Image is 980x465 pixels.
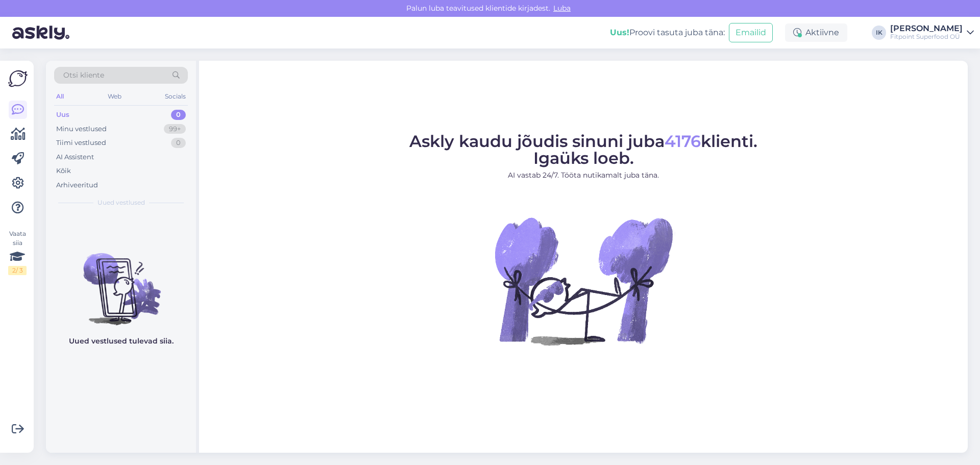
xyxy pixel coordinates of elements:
[56,152,94,162] div: AI Assistent
[492,189,675,373] img: No Chat active
[171,110,186,120] div: 0
[63,70,104,81] span: Otsi kliente
[8,229,27,275] div: Vaata siia
[409,131,757,168] span: Askly kaudu jõudis sinuni juba klienti. Igaüks loeb.
[550,4,574,13] span: Luba
[610,27,725,39] div: Proovi tasuta juba täna:
[610,28,629,37] b: Uus!
[46,235,196,327] img: No chats
[8,266,27,275] div: 2 / 3
[785,23,847,42] div: Aktiivne
[69,336,174,347] p: Uued vestlused tulevad siia.
[171,138,186,148] div: 0
[97,198,145,207] span: Uued vestlused
[106,90,124,103] div: Web
[56,138,106,148] div: Tiimi vestlused
[56,124,107,134] div: Minu vestlused
[890,33,963,41] div: Fitpoint Superfood OÜ
[729,23,773,42] button: Emailid
[164,124,186,134] div: 99+
[8,69,28,88] img: Askly Logo
[409,170,757,181] p: AI vastab 24/7. Tööta nutikamalt juba täna.
[872,26,886,40] div: IK
[890,25,963,33] div: [PERSON_NAME]
[163,90,188,103] div: Socials
[56,110,69,120] div: Uus
[56,166,71,176] div: Kõik
[890,25,974,41] a: [PERSON_NAME]Fitpoint Superfood OÜ
[665,131,701,151] span: 4176
[54,90,66,103] div: All
[56,180,98,190] div: Arhiveeritud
